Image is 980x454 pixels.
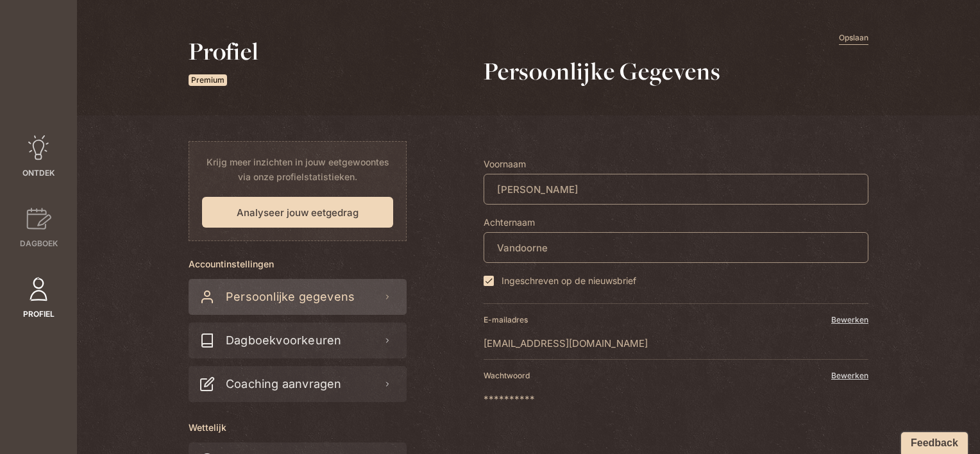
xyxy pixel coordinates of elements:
[23,308,55,320] span: Profiel
[484,174,868,205] input: Voornaam
[484,215,868,230] label: Achternaam
[189,35,259,68] h1: Profiel
[484,232,868,263] input: Achternaam
[202,197,393,228] button: Analyseer jouw eetgedrag
[831,370,868,382] div: Bewerken
[484,314,528,326] span: E-mailadres
[189,74,227,86] span: Premium
[189,256,407,275] h2: Accountinstellingen
[20,238,58,249] span: Dagboek
[831,314,868,326] div: Bewerken
[221,366,342,402] span: Coaching aanvragen
[839,32,868,45] button: Opslaan
[502,273,636,288] span: Ingeschreven op de nieuwsbrief
[484,156,868,171] label: Voornaam
[189,420,407,439] h2: Wettelijk
[484,55,868,88] h1: Persoonlijke gegevens
[484,370,530,382] span: Wachtwoord
[484,336,868,351] span: [EMAIL_ADDRESS][DOMAIN_NAME]
[202,155,393,184] p: Krijg meer inzichten in jouw eetgewoontes via onze profielstatistieken.
[22,167,55,179] span: Ontdek
[895,428,970,454] iframe: Ybug feedback widget
[221,279,355,315] span: Persoonlijke gegevens
[221,323,341,358] span: Dagboekvoorkeuren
